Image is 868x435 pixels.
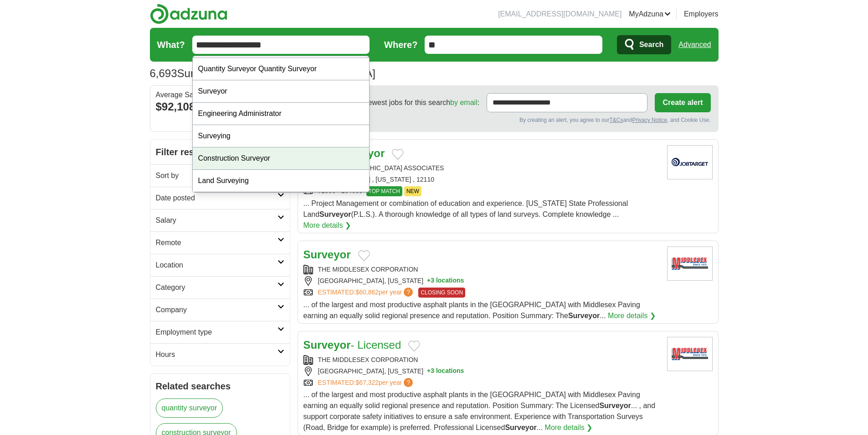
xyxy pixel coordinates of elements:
[157,38,185,52] label: What?
[404,186,421,196] span: NEW
[358,250,370,261] button: Add to favorite jobs
[156,237,277,248] h2: Remote
[193,80,370,103] div: Surveyor
[355,379,379,386] span: $67,322
[303,339,401,351] a: Surveyor- Licensed
[355,288,379,296] span: $60,862
[505,424,536,431] strong: Surveyor
[303,175,660,184] div: [PERSON_NAME] , [US_STATE] , 12110
[193,125,370,147] div: Surveying
[318,378,415,388] a: ESTIMATED:$67,322per year?
[156,91,284,99] div: Average Salary
[303,199,628,218] span: ... Project Management or combination of education and experience. [US_STATE] State Professional ...
[150,164,290,187] a: Sort by
[667,337,713,371] img: The Middlesex Corporation logo
[303,301,640,320] span: ... of the largest and most productive asphalt plants in the [GEOGRAPHIC_DATA] with Middlesex Pav...
[156,379,284,393] h2: Related searches
[318,288,415,298] a: ESTIMATED:$60,862per year?
[150,187,290,209] a: Date posted
[193,103,370,125] div: Engineering Administrator
[667,246,713,281] img: The Middlesex Corporation logo
[193,170,370,192] div: Land Surveying
[667,145,713,179] img: Company logo
[427,367,431,376] span: +
[404,288,413,297] span: ?
[617,35,671,54] button: Search
[427,276,431,286] span: +
[303,220,351,231] a: More details ❯
[156,170,277,181] h2: Sort by
[156,327,277,338] h2: Employment type
[384,38,417,52] label: Where?
[408,341,420,351] button: Add to favorite jobs
[392,149,404,160] button: Add to favorite jobs
[156,99,284,115] div: $92,108
[156,304,277,315] h2: Company
[150,67,375,79] h1: Surveyor Jobs in [GEOGRAPHIC_DATA]
[318,356,418,363] a: THE MIDDLESEX CORPORATION
[678,36,711,54] a: Advanced
[303,391,656,431] span: ... of the largest and most productive asphalt plants in the [GEOGRAPHIC_DATA] with Middlesex Pav...
[427,367,464,376] button: +3 locations
[156,193,277,204] h2: Date posted
[303,276,660,286] div: [GEOGRAPHIC_DATA], [US_STATE]
[150,276,290,299] a: Category
[305,116,711,124] div: By creating an alert, you agree to our and , and Cookie Use.
[303,339,351,351] strong: Surveyor
[150,140,290,164] h2: Filter results
[545,422,593,433] a: More details ❯
[319,210,351,218] strong: Surveyor
[366,186,402,196] span: TOP MATCH
[684,9,719,20] a: Employers
[599,402,631,409] strong: Surveyor
[318,266,418,273] a: THE MIDDLESEX CORPORATION
[324,97,479,108] span: Receive the newest jobs for this search :
[639,36,663,54] span: Search
[150,254,290,276] a: Location
[404,378,413,387] span: ?
[303,186,660,196] div: 72000 - 104000
[150,4,227,24] img: Adzuna logo
[303,367,660,376] div: [GEOGRAPHIC_DATA], [US_STATE]
[568,312,600,320] strong: Surveyor
[156,282,277,293] h2: Category
[609,117,623,123] a: T&Cs
[193,147,370,170] div: Construction Surveyor
[150,343,290,366] a: Hours
[655,93,710,112] button: Create alert
[193,58,370,80] div: Quantity Surveyor Quantity Surveyor
[150,321,290,343] a: Employment type
[303,163,660,173] div: C.T. [DEMOGRAPHIC_DATA] ASSOCIATES
[150,231,290,254] a: Remote
[150,299,290,321] a: Company
[150,65,177,82] span: 6,693
[629,9,671,20] a: MyAdzuna
[450,99,478,106] a: by email
[418,288,465,298] span: CLOSING SOON
[632,117,667,123] a: Privacy Notice
[156,260,277,271] h2: Location
[427,276,464,286] button: +3 locations
[498,9,621,20] li: [EMAIL_ADDRESS][DOMAIN_NAME]
[608,310,656,321] a: More details ❯
[303,248,351,261] a: Surveyor
[156,398,223,418] a: quantity surveyor
[150,209,290,231] a: Salary
[156,349,277,360] h2: Hours
[156,215,277,226] h2: Salary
